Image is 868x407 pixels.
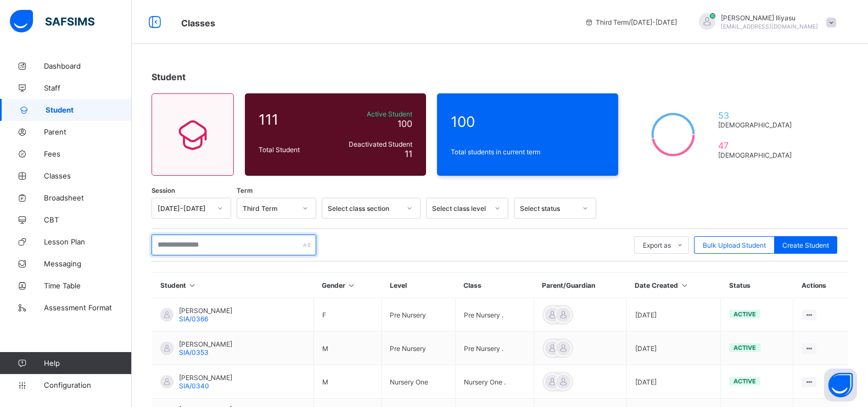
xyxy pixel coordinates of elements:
td: [DATE] [626,298,721,332]
span: Help [44,359,131,367]
span: [EMAIL_ADDRESS][DOMAIN_NAME] [721,23,818,30]
th: Gender [313,273,382,298]
td: Pre Nursery [382,332,456,365]
img: safsims [10,10,94,33]
th: Student [152,273,314,298]
td: F [313,298,382,332]
th: Actions [793,273,848,298]
div: Select status [520,204,576,213]
span: CBT [44,215,132,224]
span: Classes [181,18,215,29]
span: Total students in current term [451,148,604,156]
span: Student [152,71,186,82]
span: 11 [405,148,412,159]
th: Level [382,273,456,298]
i: Sort in Ascending Order [680,281,689,289]
span: SIA/0340 [179,382,209,390]
span: 111 [259,111,329,128]
span: Active Student [334,110,412,118]
span: SIA/0366 [179,315,208,323]
span: Student [46,105,132,114]
td: Pre Nursery [382,298,456,332]
span: Lesson Plan [44,237,132,246]
i: Sort in Ascending Order [188,281,197,289]
span: Create Student [782,241,829,249]
span: active [733,377,756,385]
span: active [733,310,756,318]
div: Select class level [432,204,488,213]
span: Classes [44,171,132,180]
span: [PERSON_NAME] [179,373,232,382]
span: 53 [718,110,797,121]
span: [PERSON_NAME] [179,306,232,315]
td: M [313,332,382,365]
div: Third Term [243,204,296,213]
button: Open asap [824,369,857,402]
div: AbdussamadIliyasu [688,13,842,31]
div: Select class section [328,204,400,213]
th: Status [721,273,793,298]
span: Staff [44,83,132,92]
td: [DATE] [626,365,721,399]
span: Term [237,187,253,194]
span: Broadsheet [44,193,132,202]
div: Total Student [256,143,332,157]
span: Deactivated Student [334,140,412,148]
td: Nursery One . [455,365,534,399]
span: 100 [451,113,604,130]
span: Messaging [44,259,132,268]
span: Bulk Upload Student [703,241,766,249]
td: Pre Nursery . [455,298,534,332]
span: Fees [44,149,132,158]
span: [DEMOGRAPHIC_DATA] [718,121,797,129]
div: [DATE]-[DATE] [158,204,211,213]
span: SIA/0353 [179,348,209,356]
span: [DEMOGRAPHIC_DATA] [718,151,797,159]
span: 100 [397,118,412,129]
span: Time Table [44,281,132,290]
span: active [733,344,756,352]
span: [PERSON_NAME] Iliyasu [721,14,818,22]
td: [DATE] [626,332,721,365]
span: Export as [643,241,671,249]
i: Sort in Ascending Order [347,281,356,289]
th: Class [455,273,534,298]
span: Configuration [44,381,131,389]
span: 47 [718,140,797,151]
td: Pre Nursery . [455,332,534,365]
span: session/term information [585,18,677,26]
td: M [313,365,382,399]
th: Date Created [626,273,721,298]
span: Parent [44,127,132,136]
span: Session [152,187,175,194]
span: [PERSON_NAME] [179,340,232,348]
span: Dashboard [44,62,132,70]
td: Nursery One [382,365,456,399]
th: Parent/Guardian [534,273,626,298]
span: Assessment Format [44,303,132,312]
